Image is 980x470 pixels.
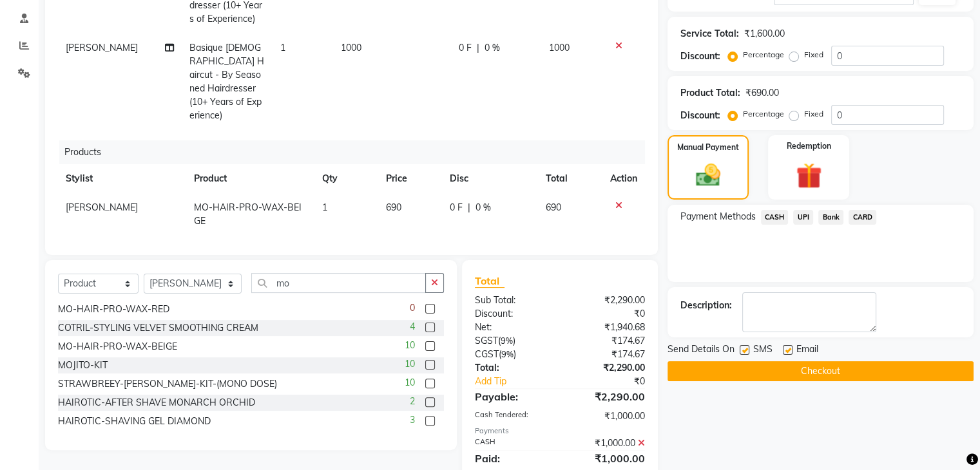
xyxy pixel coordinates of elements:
[560,361,655,375] div: ₹2,290.00
[378,164,442,193] th: Price
[796,343,818,359] span: Email
[753,343,773,359] span: SMS
[560,348,655,361] div: ₹174.67
[575,375,654,388] div: ₹0
[465,375,575,388] a: Add Tip
[680,210,756,223] span: Payment Methods
[560,389,655,404] div: ₹2,290.00
[849,210,876,225] span: CARD
[477,41,479,55] span: |
[501,349,514,359] span: 9%
[744,27,785,41] div: ₹1,600.00
[475,426,645,437] div: Payments
[680,299,732,312] div: Description:
[788,160,830,192] img: _gift.svg
[680,50,720,63] div: Discount:
[341,42,361,53] span: 1000
[251,273,426,293] input: Search or Scan
[501,335,513,346] span: 9%
[538,164,602,193] th: Total
[560,451,655,466] div: ₹1,000.00
[560,321,655,334] div: ₹1,940.68
[465,389,560,404] div: Payable:
[465,294,560,307] div: Sub Total:
[804,49,823,61] label: Fixed
[66,42,138,53] span: [PERSON_NAME]
[680,86,740,100] div: Product Total:
[560,334,655,348] div: ₹174.67
[58,396,255,409] div: HAIROTIC-AFTER SHAVE MONARCH ORCHID
[465,307,560,321] div: Discount:
[459,41,472,55] span: 0 F
[405,339,415,352] span: 10
[59,140,655,164] div: Products
[468,201,470,214] span: |
[475,335,498,346] span: SGST
[818,210,843,225] span: Bank
[668,361,974,381] button: Checkout
[475,348,499,360] span: CGST
[465,361,560,375] div: Total:
[745,86,779,100] div: ₹690.00
[386,202,401,213] span: 690
[743,108,784,120] label: Percentage
[465,437,560,450] div: CASH
[680,27,739,41] div: Service Total:
[465,451,560,466] div: Paid:
[58,303,169,316] div: MO-HAIR-PRO-WAX-RED
[58,340,177,353] div: MO-HAIR-PRO-WAX-BEIGE
[560,294,655,307] div: ₹2,290.00
[787,140,831,152] label: Redemption
[485,41,500,55] span: 0 %
[410,395,415,408] span: 2
[560,409,655,423] div: ₹1,000.00
[314,164,378,193] th: Qty
[66,202,138,213] span: [PERSON_NAME]
[475,274,504,288] span: Total
[189,42,264,121] span: Basique [DEMOGRAPHIC_DATA] Haircut - By Seasoned Hairdresser (10+ Years of Experience)
[58,164,186,193] th: Stylist
[465,334,560,348] div: ( )
[560,437,655,450] div: ₹1,000.00
[465,409,560,423] div: Cash Tendered:
[761,210,789,225] span: CASH
[410,301,415,315] span: 0
[743,49,784,61] label: Percentage
[410,413,415,427] span: 3
[194,202,302,227] span: MO-HAIR-PRO-WAX-BEIGE
[602,164,645,193] th: Action
[58,321,258,335] div: COTRIL-STYLING VELVET SMOOTHING CREAM
[405,357,415,371] span: 10
[410,320,415,334] span: 4
[668,343,735,359] span: Send Details On
[280,42,285,53] span: 1
[677,142,739,153] label: Manual Payment
[322,202,327,213] span: 1
[186,164,314,193] th: Product
[804,108,823,120] label: Fixed
[465,348,560,361] div: ( )
[405,376,415,390] span: 10
[58,377,277,391] div: STRAWBREEY-[PERSON_NAME]-KIT-(MONO DOSE)
[546,202,561,213] span: 690
[793,210,813,225] span: UPI
[58,359,108,372] div: MOJITO-KIT
[476,201,491,214] span: 0 %
[688,161,728,189] img: _cash.svg
[442,164,538,193] th: Disc
[465,321,560,334] div: Net:
[450,201,463,214] span: 0 F
[58,415,211,428] div: HAIROTIC-SHAVING GEL DIAMOND
[549,42,570,53] span: 1000
[680,109,720,122] div: Discount:
[560,307,655,321] div: ₹0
